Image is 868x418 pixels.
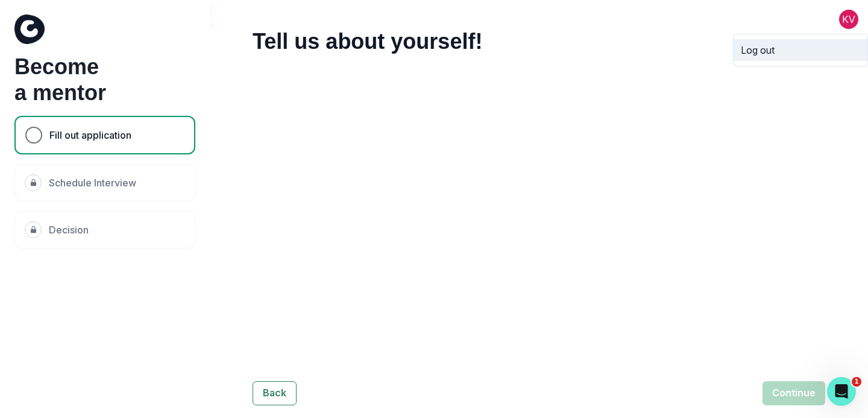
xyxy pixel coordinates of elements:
p: Decision [49,223,89,237]
div: Decision [14,211,195,249]
h1: Become a mentor [14,54,195,106]
span: 1 [852,377,861,387]
button: Back [253,381,297,405]
p: Fill out application [49,128,131,142]
iframe: Intercom live chat [827,377,856,406]
button: Log out [734,39,867,61]
p: Schedule Interview [49,176,136,190]
button: profile picture [829,10,868,29]
div: Schedule Interview [14,164,195,201]
img: Curious Cardinals Logo [14,14,45,44]
button: Continue [763,381,825,405]
div: Fill out application [14,116,195,154]
h2: Tell us about yourself! [253,29,825,54]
